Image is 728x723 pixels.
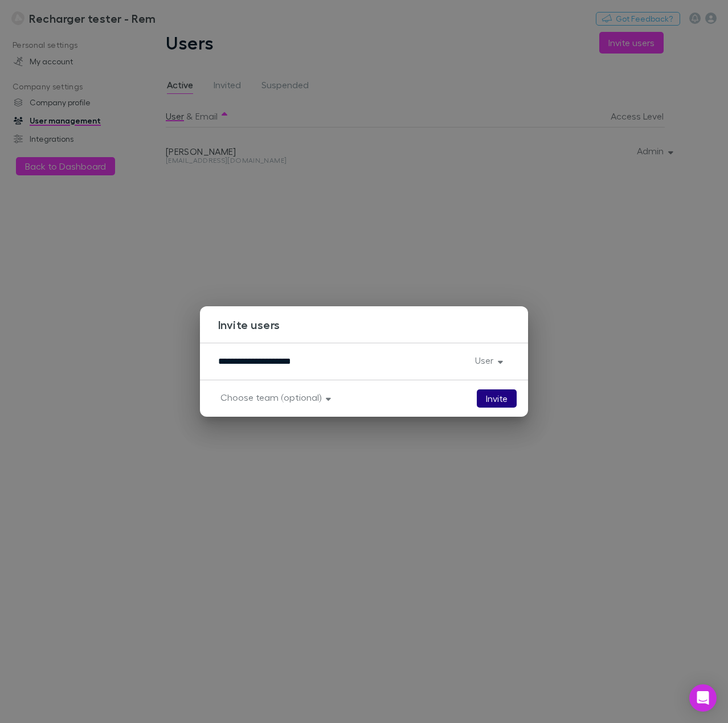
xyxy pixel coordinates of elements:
[689,684,717,712] div: Open Intercom Messenger
[218,318,528,331] h3: Invite users
[211,389,338,405] button: Choose team (optional)
[466,352,510,368] button: User
[477,389,517,408] button: Invite
[218,352,466,371] div: Enter email (separate emails using a comma)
